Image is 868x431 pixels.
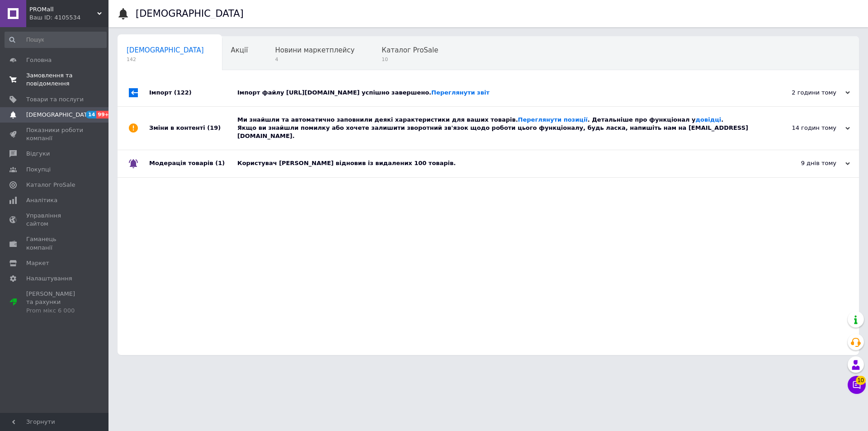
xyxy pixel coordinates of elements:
[26,150,50,158] span: Відгуки
[26,166,51,174] span: Покупці
[856,376,866,385] span: 10
[275,56,354,63] span: 4
[26,71,84,88] span: Замовлення та повідомлення
[136,8,244,19] h1: [DEMOGRAPHIC_DATA]
[26,307,84,315] div: Prom мікс 6 000
[518,116,588,123] a: Переглянути позиції
[759,124,850,132] div: 14 годин тому
[29,14,108,22] div: Ваш ID: 4105534
[26,196,57,204] span: Аналітика
[207,124,221,131] span: (19)
[26,111,93,119] span: [DEMOGRAPHIC_DATA]
[26,181,75,189] span: Каталог ProSale
[237,116,759,141] div: Ми знайшли та автоматично заповнили деякі характеристики для ваших товарів. . Детальніше про функ...
[149,150,237,177] div: Модерація товарів
[696,116,722,123] a: довідці
[26,126,84,142] span: Показники роботи компанії
[26,259,49,267] span: Маркет
[149,79,237,106] div: Імпорт
[848,376,866,394] button: Чат з покупцем10
[127,46,204,54] span: [DEMOGRAPHIC_DATA]
[237,89,759,97] div: Імпорт файлу [URL][DOMAIN_NAME] успішно завершено.
[759,159,850,167] div: 9 днів тому
[215,160,225,166] span: (1)
[5,32,107,48] input: Пошук
[174,89,192,96] span: (122)
[431,89,490,96] a: Переглянути звіт
[759,89,850,97] div: 2 години тому
[96,111,111,118] span: 99+
[26,290,84,315] span: [PERSON_NAME] та рахунки
[86,111,96,118] span: 14
[127,56,204,63] span: 142
[26,212,84,228] span: Управління сайтом
[382,56,438,63] span: 10
[26,56,52,64] span: Головна
[26,235,84,251] span: Гаманець компанії
[275,46,354,54] span: Новини маркетплейсу
[29,5,97,14] span: PROMall
[237,159,759,167] div: Користувач [PERSON_NAME] відновив із видалених 100 товарів.
[26,95,84,104] span: Товари та послуги
[149,107,237,150] div: Зміни в контенті
[382,46,438,54] span: Каталог ProSale
[26,275,72,283] span: Налаштування
[231,46,248,54] span: Акції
